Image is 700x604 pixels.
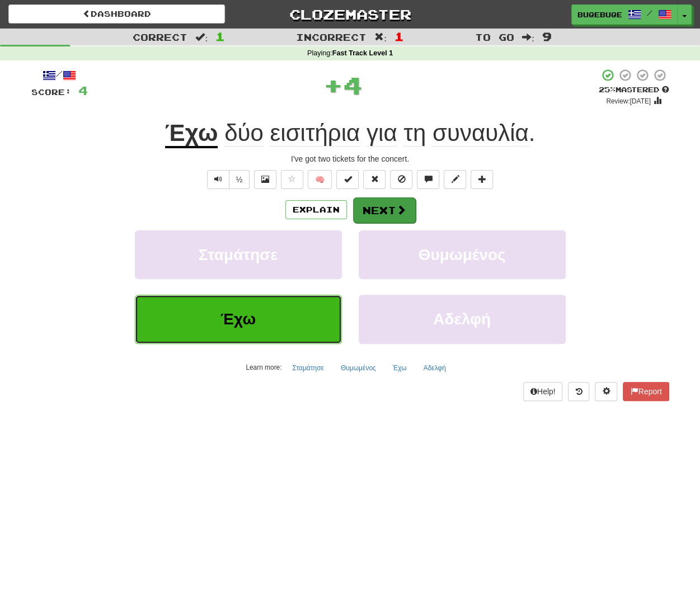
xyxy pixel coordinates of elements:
[246,364,281,371] small: Learn more:
[133,31,187,43] span: Correct
[336,170,359,189] button: Set this sentence to 100% Mastered (alt+m)
[31,87,72,97] span: Score:
[323,68,343,102] span: +
[254,170,276,189] button: Show image (alt+x)
[417,360,452,376] button: Αδελφή
[577,10,622,20] span: Buqebuqe
[165,120,218,148] u: Έχω
[647,9,652,17] span: /
[281,170,303,189] button: Favorite sentence (alt+f)
[286,360,330,376] button: Σταμάτησε
[31,68,88,82] div: /
[205,170,250,189] div: Text-to-speech controls
[571,4,678,25] a: Buqebuqe /
[135,230,342,279] button: Σταμάτησε
[374,32,387,42] span: :
[568,382,589,401] button: Round history (alt+y)
[285,200,347,219] button: Explain
[359,230,566,279] button: Θυμωμένος
[332,49,393,57] strong: Fast Track Level 1
[296,31,367,43] span: Incorrect
[78,83,88,97] span: 4
[195,32,208,42] span: :
[363,170,386,189] button: Reset to 0% Mastered (alt+r)
[343,71,363,99] span: 4
[359,295,566,343] button: Αδελφή
[308,170,332,189] button: 🧠
[417,170,439,189] button: Discuss sentence (alt+u)
[367,120,397,147] span: για
[542,30,552,43] span: 9
[522,32,534,42] span: :
[31,153,669,164] div: I've got two tickets for the concert.
[606,97,651,105] small: Review: [DATE]
[403,120,426,147] span: τη
[475,31,514,43] span: To go
[433,120,529,147] span: συναυλία
[199,246,278,263] span: Σταμάτησε
[433,310,491,328] span: Αδελφή
[523,382,563,401] button: Help!
[135,295,342,343] button: Έχω
[224,120,264,147] span: δύο
[599,85,669,95] div: Mastered
[390,170,412,189] button: Ignore sentence (alt+i)
[419,246,506,263] span: Θυμωμένος
[220,310,256,328] span: Έχω
[444,170,466,189] button: Edit sentence (alt+d)
[242,4,458,24] a: Clozemaster
[207,170,229,189] button: Play sentence audio (ctl+space)
[353,197,416,223] button: Next
[599,85,616,94] span: 25 %
[623,382,669,401] button: Report
[387,360,413,376] button: Έχω
[335,360,382,376] button: Θυμωμένος
[8,4,225,23] a: Dashboard
[394,30,404,43] span: 1
[270,120,360,147] span: εισιτήρια
[218,120,535,147] span: .
[471,170,493,189] button: Add to collection (alt+a)
[229,170,250,189] button: ½
[215,30,225,43] span: 1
